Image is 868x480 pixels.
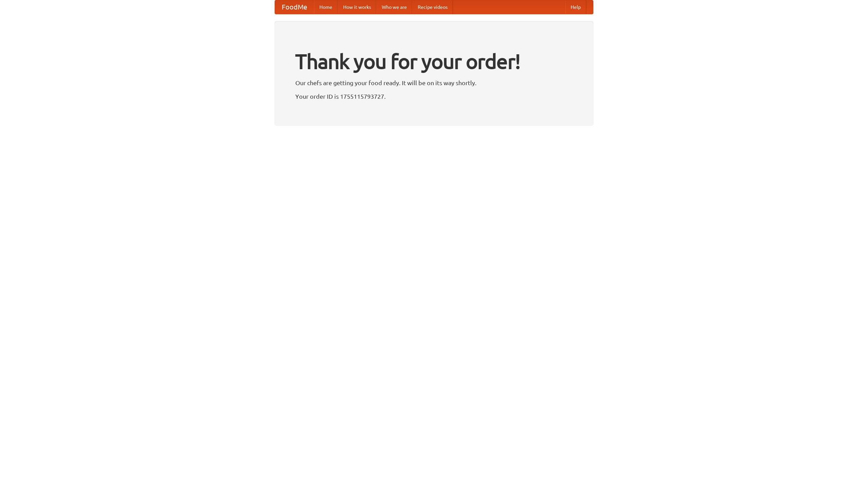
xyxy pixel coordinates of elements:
a: Recipe videos [412,0,453,14]
p: Your order ID is 1755115793727. [295,91,573,101]
a: Home [314,0,338,14]
p: Our chefs are getting your food ready. It will be on its way shortly. [295,78,573,88]
a: Who we are [376,0,412,14]
a: How it works [338,0,376,14]
a: FoodMe [275,0,314,14]
a: Help [565,0,586,14]
h1: Thank you for your order! [295,45,573,78]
